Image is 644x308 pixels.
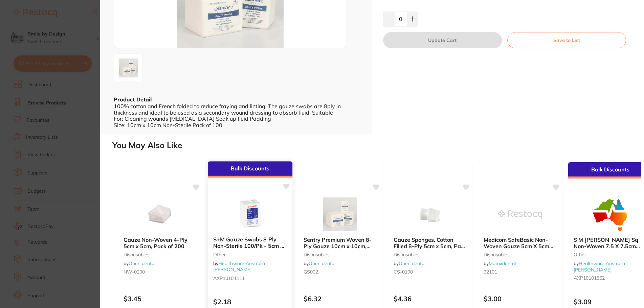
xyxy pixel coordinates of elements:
small: disposables [394,252,467,257]
p: $3.45 [124,295,197,303]
div: Bulk Discounts [208,162,292,178]
span: by [394,260,425,266]
span: by [213,260,265,273]
b: Sentry Premium Woven 8-Ply Gauze 10cm x 10cm, Pack of 100 [304,237,377,249]
b: Product Detail [114,96,152,103]
img: Medicom SafeBasic Non-Woven Gauze 5cm X 5cm (200) [498,197,542,231]
a: Healthware Australia [PERSON_NAME] [213,260,265,273]
span: by [574,260,625,273]
button: Save to List [507,32,626,48]
span: by [484,260,516,266]
img: LTM2NTEx [116,56,140,80]
h2: You May Also Like [112,141,641,150]
img: S M Gauze Sq Non-Woven 7.5 X 7.5cm Low Lint 4Ply 100/Pack [588,197,632,231]
b: Medicom SafeBasic Non-Woven Gauze 5cm X 5cm (200) [484,237,557,249]
small: 92101 [484,269,557,275]
img: Sentry Premium Woven 8-Ply Gauze 10cm x 10cm, Pack of 100 [318,197,362,231]
button: Update Cart [383,32,502,48]
b: Gauze Non-Woven 4-Ply 5cm x 5cm, Pack of 200 [124,237,197,249]
a: Orien dental [129,260,155,266]
b: S+M Gauze Swabs 8 Ply Non-Sterile 100/Pk - 5cm x 5cm [213,237,287,249]
small: other [213,252,287,257]
small: CS-0100 [394,269,467,275]
small: GS002 [304,269,377,275]
small: disposables [484,252,557,257]
p: $6.32 [304,295,377,303]
p: $3.00 [484,295,557,303]
span: by [124,260,155,266]
b: Gauze Sponges, Cotton Filled 8-Ply 5cm x 5cm, Pack of 200 [394,237,467,249]
img: S+M Gauze Swabs 8 Ply Non-Sterile 100/Pk - 5cm x 5cm [228,197,272,231]
a: Healthware Australia [PERSON_NAME] [574,260,625,273]
div: 100% cotton and French folded to reduce fraying and linting. The gauze swabs are 8ply in thicknes... [114,103,359,128]
a: Orien dental [309,260,335,266]
p: $2.18 [213,298,287,306]
span: by [304,260,335,266]
small: disposables [124,252,197,257]
a: Orien dental [399,260,425,266]
img: Gauze Sponges, Cotton Filled 8-Ply 5cm x 5cm, Pack of 200 [408,197,452,231]
a: Matrixdental [489,260,516,266]
img: Gauze Non-Woven 4-Ply 5cm x 5cm, Pack of 200 [138,197,182,231]
small: disposables [304,252,377,257]
small: AXP10101111 [213,276,287,281]
p: $4.36 [394,295,467,303]
small: NW-0200 [124,269,197,275]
